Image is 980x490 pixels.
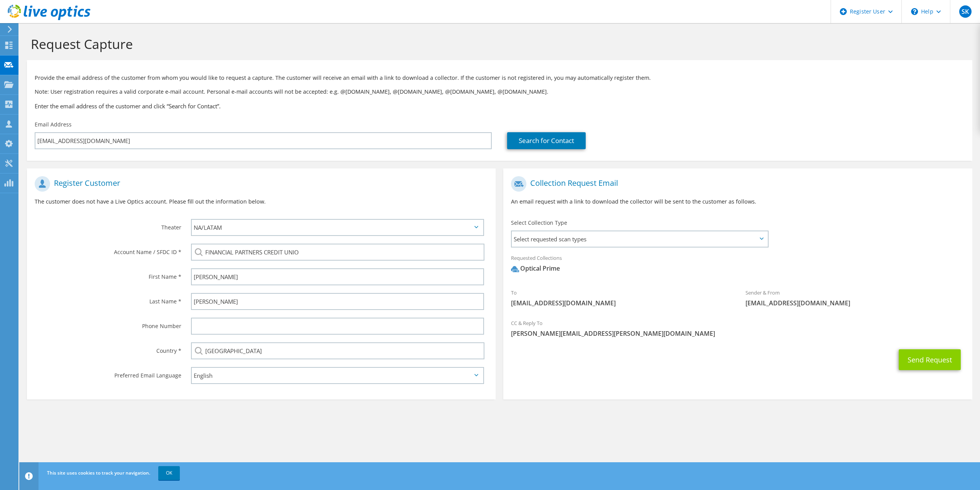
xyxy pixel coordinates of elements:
label: Account Name / SFDC ID * [35,244,181,256]
label: Last Name * [35,293,181,305]
div: Sender & From [738,285,972,311]
span: [EMAIL_ADDRESS][DOMAIN_NAME] [745,299,965,307]
p: Provide the email address of the customer from whom you would like to request a capture. The cust... [35,74,965,82]
div: CC & Reply To [503,315,972,342]
h1: Collection Request Email [511,176,960,192]
p: Note: User registration requires a valid corporate e-mail account. Personal e-mail accounts will ... [35,88,965,96]
span: SK [959,5,972,18]
h3: Enter the email address of the customer and click “Search for Contact”. [35,102,965,110]
label: First Name * [35,268,181,281]
h1: Request Capture [31,36,965,52]
label: Select Collection Type [511,219,567,227]
svg: \n [911,8,918,15]
button: Send Request [899,349,961,370]
a: OK [158,466,180,480]
div: To [503,285,738,311]
label: Theater [35,219,181,231]
div: Requested Collections [503,250,972,281]
a: Search for Contact [507,132,586,149]
span: [EMAIL_ADDRESS][DOMAIN_NAME] [511,299,730,307]
div: Optical Prime [511,264,560,273]
span: [PERSON_NAME][EMAIL_ADDRESS][PERSON_NAME][DOMAIN_NAME] [511,329,964,338]
label: Country * [35,342,181,355]
span: This site uses cookies to track your navigation. [47,470,150,476]
p: The customer does not have a Live Optics account. Please fill out the information below. [35,197,488,206]
p: An email request with a link to download the collector will be sent to the customer as follows. [511,197,964,206]
label: Phone Number [35,318,181,330]
label: Email Address [35,121,72,128]
h1: Register Customer [35,176,484,192]
label: Preferred Email Language [35,367,181,379]
span: Select requested scan types [512,231,767,247]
